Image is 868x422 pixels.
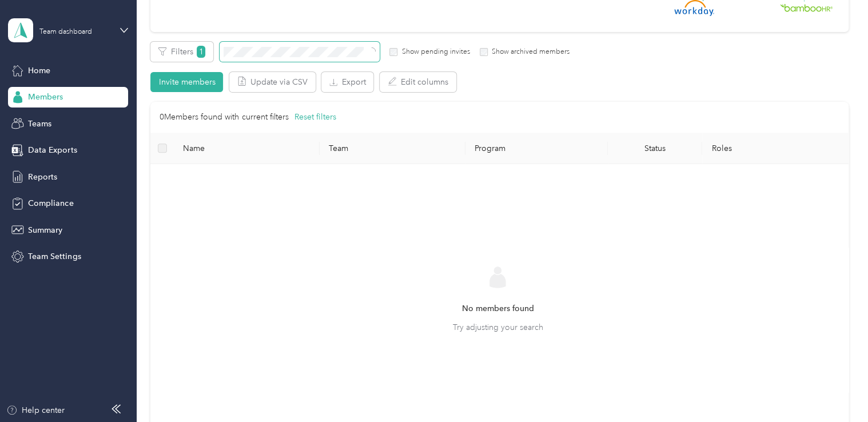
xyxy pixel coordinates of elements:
[702,133,848,164] th: Roles
[174,133,320,164] th: Name
[150,72,223,92] button: Invite members
[39,29,92,35] div: Team dashboard
[28,197,73,209] span: Compliance
[28,118,51,130] span: Teams
[804,358,868,422] iframe: Everlance-gr Chat Button Frame
[452,321,543,333] span: Try adjusting your search
[160,111,288,124] p: 0 Members found with current filters
[780,3,833,11] img: BambooHR
[28,144,77,156] span: Data Exports
[320,133,465,164] th: Team
[380,72,456,92] button: Edit columns
[461,302,533,315] span: No members found
[397,47,469,57] label: Show pending invites
[28,65,50,77] span: Home
[294,111,336,124] button: Reset filters
[183,144,310,153] span: Name
[28,224,62,236] span: Summary
[488,47,570,57] label: Show archived members
[28,250,81,262] span: Team Settings
[197,46,205,58] span: 1
[229,72,316,92] button: Update via CSV
[6,404,65,416] button: Help center
[28,91,63,103] span: Members
[321,72,373,92] button: Export
[150,42,213,62] button: Filters1
[28,171,57,183] span: Reports
[608,133,703,164] th: Status
[465,133,608,164] th: Program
